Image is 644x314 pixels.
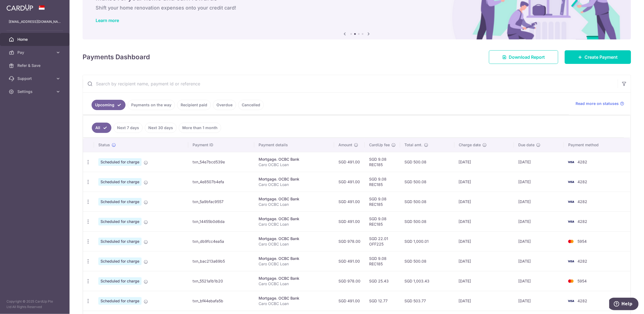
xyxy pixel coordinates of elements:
[259,157,330,162] div: Mortgage. OCBC Bank
[400,212,454,231] td: SGD 500.08
[334,231,365,251] td: SGD 978.00
[400,291,454,311] td: SGD 503.77
[188,138,255,152] th: Payment ID
[98,198,142,206] span: Scheduled for charge
[259,236,330,241] div: Mortgage. OCBC Bank
[365,152,400,172] td: SGD 9.08 REC185
[365,271,400,291] td: SGD 25.43
[9,19,61,24] p: [EMAIL_ADDRESS][DOMAIN_NAME]
[400,231,454,251] td: SGD 1,000.01
[188,212,255,231] td: txn_14455b0d6da
[177,100,211,110] a: Recipient paid
[454,291,514,311] td: [DATE]
[188,271,255,291] td: txn_5521a1b1b20
[566,198,576,205] img: Bank Card
[334,192,365,212] td: SGD 491.00
[259,301,330,306] p: Caro OCBC Loan
[188,192,255,212] td: txn_5a9bfac9557
[254,138,334,152] th: Payment details
[400,251,454,271] td: SGD 500.08
[454,192,514,212] td: [DATE]
[566,179,576,185] img: Bank Card
[459,142,481,148] span: Charge date
[585,54,618,60] span: Create Payment
[577,219,587,224] span: 4282
[334,152,365,172] td: SGD 491.00
[98,238,142,245] span: Scheduled for charge
[454,231,514,251] td: [DATE]
[188,291,255,311] td: txn_bf44ebafa5b
[338,142,352,148] span: Amount
[566,218,576,225] img: Bank Card
[145,123,177,133] a: Next 30 days
[334,172,365,192] td: SGD 491.00
[92,100,125,110] a: Upcoming
[17,76,53,81] span: Support
[400,192,454,212] td: SGD 500.08
[576,101,619,106] span: Read more on statuses
[259,182,330,187] p: Caro OCBC Loan
[96,18,119,23] a: Learn more
[577,239,587,244] span: 5954
[514,172,564,192] td: [DATE]
[188,152,255,172] td: txn_54e7bcd539e
[83,52,150,62] h4: Payments Dashboard
[577,299,587,303] span: 4282
[98,142,110,148] span: Status
[188,231,255,251] td: txn_db9fcc4ea5a
[514,152,564,172] td: [DATE]
[566,278,576,284] img: Bank Card
[259,202,330,207] p: Caro OCBC Loan
[489,50,558,64] a: Download Report
[98,297,142,305] span: Scheduled for charge
[565,50,631,64] a: Create Payment
[98,257,142,265] span: Scheduled for charge
[609,298,639,311] iframe: Opens a widget where you can find more information
[566,159,576,165] img: Bank Card
[365,212,400,231] td: SGD 9.08 REC185
[577,259,587,263] span: 4282
[514,271,564,291] td: [DATE]
[259,256,330,261] div: Mortgage. OCBC Bank
[577,279,587,283] span: 5954
[259,176,330,182] div: Mortgage. OCBC Bank
[259,196,330,202] div: Mortgage. OCBC Bank
[96,5,618,11] h6: Shift your home renovation expenses onto your credit card!
[188,172,255,192] td: txn_4e8507b4efa
[577,199,587,204] span: 4282
[400,271,454,291] td: SGD 1,003.43
[566,258,576,265] img: Bank Card
[259,241,330,247] p: Caro OCBC Loan
[454,251,514,271] td: [DATE]
[259,222,330,227] p: Caro OCBC Loan
[566,298,576,304] img: Bank Card
[259,216,330,222] div: Mortgage. OCBC Bank
[454,172,514,192] td: [DATE]
[98,158,142,166] span: Scheduled for charge
[98,178,142,186] span: Scheduled for charge
[514,291,564,311] td: [DATE]
[365,192,400,212] td: SGD 9.08 REC185
[259,296,330,301] div: Mortgage. OCBC Bank
[577,160,587,164] span: 4282
[7,4,33,11] img: CardUp
[514,231,564,251] td: [DATE]
[404,142,422,148] span: Total amt.
[454,212,514,231] td: [DATE]
[564,138,630,152] th: Payment method
[514,192,564,212] td: [DATE]
[334,271,365,291] td: SGD 978.00
[518,142,535,148] span: Due date
[577,179,587,184] span: 4282
[454,152,514,172] td: [DATE]
[238,100,264,110] a: Cancelled
[365,291,400,311] td: SGD 12.77
[83,75,618,92] input: Search by recipient name, payment id or reference
[92,123,111,133] a: All
[259,162,330,167] p: Caro OCBC Loan
[259,281,330,287] p: Caro OCBC Loan
[334,251,365,271] td: SGD 491.00
[334,212,365,231] td: SGD 491.00
[566,238,576,245] img: Bank Card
